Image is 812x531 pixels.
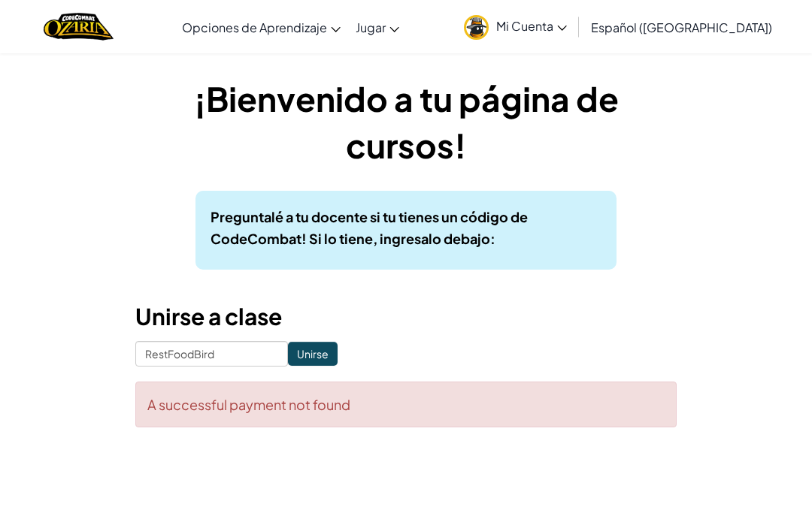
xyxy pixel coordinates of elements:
b: Preguntalé a tu docente si tu tienes un código de CodeCombat! Si lo tiene, ingresalo debajo: [211,208,528,247]
img: Home [44,11,114,42]
span: Mi Cuenta [496,18,567,34]
h1: ¡Bienvenido a tu página de cursos! [135,75,677,168]
div: A successful payment not found [135,382,677,427]
a: Mi Cuenta [456,3,574,50]
input: Unirse [288,342,338,366]
span: Opciones de Aprendizaje [182,20,327,35]
a: Jugar [348,7,407,47]
a: Ozaria by CodeCombat logo [44,11,114,42]
input: <Enter Class Code> [135,341,288,367]
a: Opciones de Aprendizaje [174,7,348,47]
span: Jugar [356,20,386,35]
a: Español ([GEOGRAPHIC_DATA]) [583,7,780,47]
span: Español ([GEOGRAPHIC_DATA]) [591,20,772,35]
img: avatar [464,15,489,40]
h3: Unirse a clase [135,300,677,333]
